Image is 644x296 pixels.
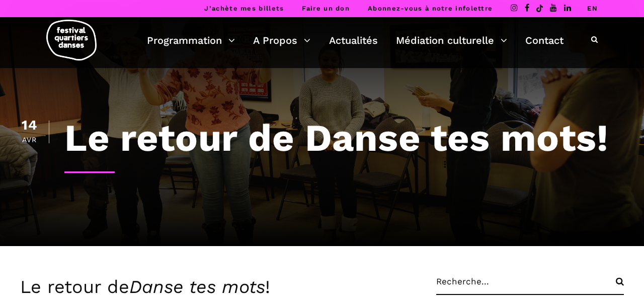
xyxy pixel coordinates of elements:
[20,119,39,132] div: 14
[204,5,284,12] a: J’achète mes billets
[525,32,563,49] a: Contact
[253,32,310,49] a: A Propos
[329,32,378,49] a: Actualités
[587,5,598,12] a: EN
[396,32,507,49] a: Médiation culturelle
[436,276,624,295] input: Recherche...
[46,20,97,61] img: logo-fqd-med
[20,136,39,143] div: Avr
[64,115,624,160] h1: Le retour de Danse tes mots!
[302,5,350,12] a: Faire un don
[147,32,235,49] a: Programmation
[368,5,493,12] a: Abonnez-vous à notre infolettre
